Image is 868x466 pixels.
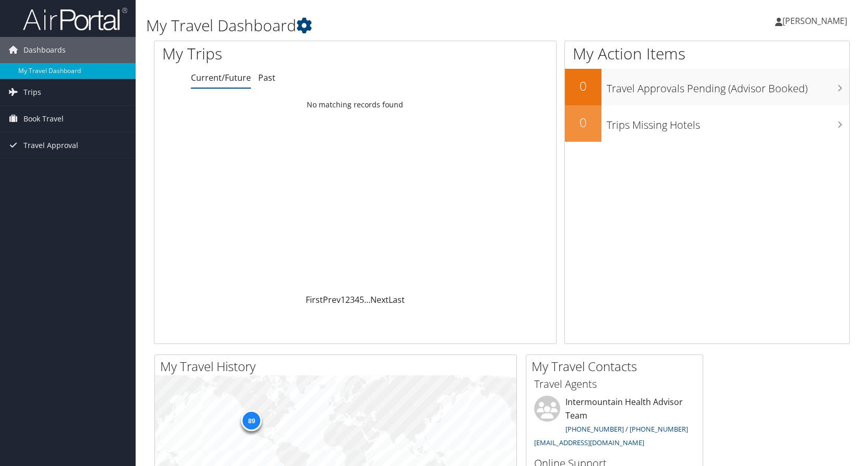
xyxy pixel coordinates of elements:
[23,132,78,158] span: Travel Approval
[364,294,370,305] span: …
[355,294,359,305] a: 4
[532,358,703,375] h2: My Travel Contacts
[23,37,66,63] span: Dashboards
[565,69,849,105] a: 0Travel Approvals Pending (Advisor Booked)
[389,294,405,305] a: Last
[350,294,355,305] a: 3
[258,72,275,83] a: Past
[782,15,847,27] span: [PERSON_NAME]
[534,438,644,447] a: [EMAIL_ADDRESS][DOMAIN_NAME]
[529,396,700,451] li: Intermountain Health Advisor Team
[565,114,601,131] h2: 0
[565,424,688,434] a: [PHONE_NUMBER] / [PHONE_NUMBER]
[359,294,364,305] a: 5
[775,5,858,36] a: [PERSON_NAME]
[370,294,389,305] a: Next
[607,76,849,96] h3: Travel Approvals Pending (Advisor Booked)
[23,79,41,105] span: Trips
[154,95,556,114] td: No matching records found
[323,294,341,305] a: Prev
[160,358,516,375] h2: My Travel History
[565,43,849,65] h1: My Action Items
[23,106,64,132] span: Book Travel
[23,7,127,31] img: airportal-logo.png
[565,105,849,142] a: 0Trips Missing Hotels
[146,15,620,36] h1: My Travel Dashboard
[241,410,262,431] div: 89
[341,294,345,305] a: 1
[191,72,251,83] a: Current/Future
[162,43,381,65] h1: My Trips
[607,113,849,132] h3: Trips Missing Hotels
[565,77,601,95] h2: 0
[345,294,350,305] a: 2
[534,377,695,391] h3: Travel Agents
[306,294,323,305] a: First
